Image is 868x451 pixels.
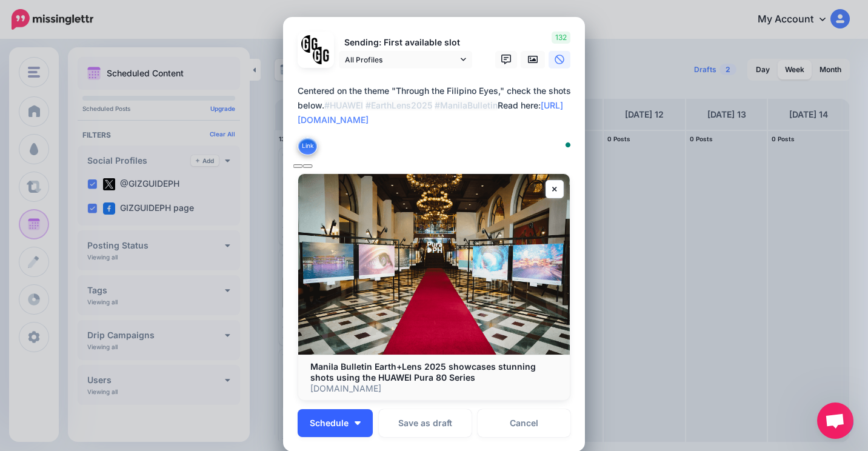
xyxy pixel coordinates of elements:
img: Manila Bulletin Earth+Lens 2025 showcases stunning shots using the HUAWEI Pura 80 Series [298,174,570,355]
p: Sending: First available slot [339,36,472,50]
textarea: To enrich screen reader interactions, please activate Accessibility in Grammarly extension settings [298,84,576,156]
button: Link [298,137,318,155]
span: Schedule [310,419,349,427]
span: 132 [552,32,570,44]
div: Centered on the theme "Through the Filipino Eyes," check the shots below. Read here: [298,84,576,127]
button: Save as draft [379,409,472,437]
button: Schedule [298,409,373,437]
span: All Profiles [345,53,458,66]
b: Manila Bulletin Earth+Lens 2025 showcases stunning shots using the HUAWEI Pura 80 Series [310,361,536,383]
img: arrow-down-white.png [355,421,361,425]
p: [DOMAIN_NAME] [310,383,558,394]
img: 353459792_649996473822713_4483302954317148903_n-bsa138318.png [301,35,319,53]
a: Cancel [478,409,570,437]
a: All Profiles [339,51,472,68]
img: JT5sWCfR-79925.png [313,47,330,64]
